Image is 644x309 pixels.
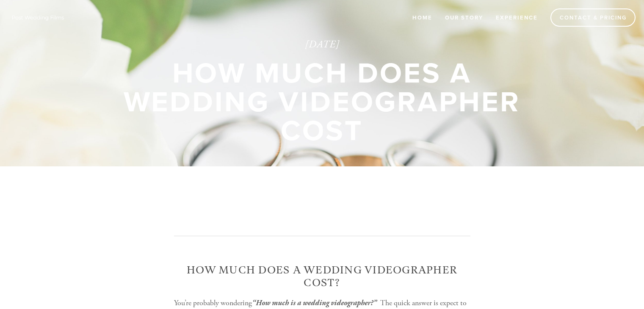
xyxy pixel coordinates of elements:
img: Wisconsin Wedding Videographer [8,11,68,24]
a: Experience [490,11,543,25]
a: Contact & Pricing [550,8,636,27]
em: “How much is a wedding videographer?” [252,298,377,307]
a: Home [407,11,438,25]
time: [DATE] [106,39,538,50]
h2: How Much Does a Wedding Videographer Cost? [174,264,470,290]
div: How Much Does a Wedding Videographer Cost [106,58,538,144]
a: Our Story [439,11,489,25]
